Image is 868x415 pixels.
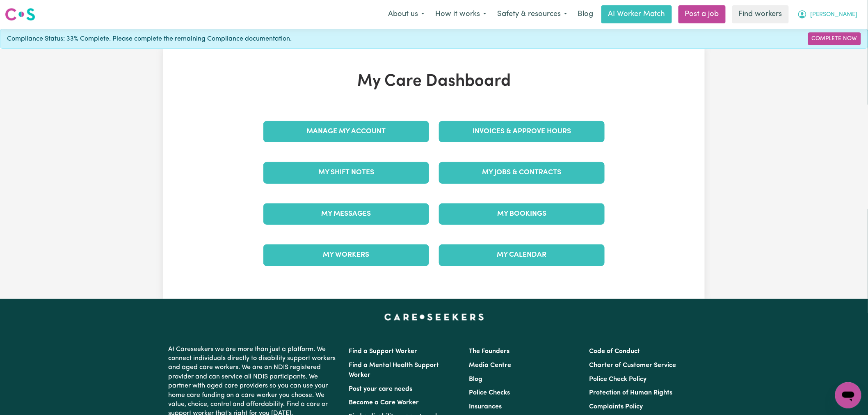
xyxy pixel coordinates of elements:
a: Complaints Policy [589,404,643,410]
a: Code of Conduct [589,348,640,355]
a: The Founders [469,348,509,355]
span: Compliance Status: 33% Complete. Please complete the remaining Compliance documentation. [7,34,292,44]
a: Charter of Customer Service [589,362,676,369]
span: [PERSON_NAME] [811,10,858,19]
a: Find a Mental Health Support Worker [349,362,439,379]
a: My Bookings [439,203,605,225]
img: Careseekers logo [5,7,35,22]
a: AI Worker Match [601,5,672,23]
a: Insurances [469,404,502,410]
a: Become a Care Worker [349,399,419,406]
a: Find workers [732,5,789,23]
button: Safety & resources [492,6,573,23]
a: My Workers [263,244,429,266]
button: My Account [792,6,863,23]
a: Blog [469,376,482,383]
a: My Calendar [439,244,605,266]
button: About us [383,6,430,23]
a: Police Check Policy [589,376,647,383]
h1: My Care Dashboard [258,72,610,91]
a: My Jobs & Contracts [439,162,605,183]
a: Find a Support Worker [349,348,417,355]
a: Invoices & Approve Hours [439,121,605,142]
a: Post a job [678,5,726,23]
a: Blog [573,5,598,23]
a: Careseekers logo [5,5,35,24]
button: How it works [430,6,492,23]
a: Media Centre [469,362,511,369]
a: Police Checks [469,390,510,396]
a: Post your care needs [349,386,412,392]
a: Manage My Account [263,121,429,142]
a: Complete Now [808,32,861,45]
a: Protection of Human Rights [589,390,673,396]
a: My Shift Notes [263,162,429,183]
a: Careseekers home page [384,314,484,320]
iframe: Button to launch messaging window [835,382,861,408]
a: My Messages [263,203,429,225]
